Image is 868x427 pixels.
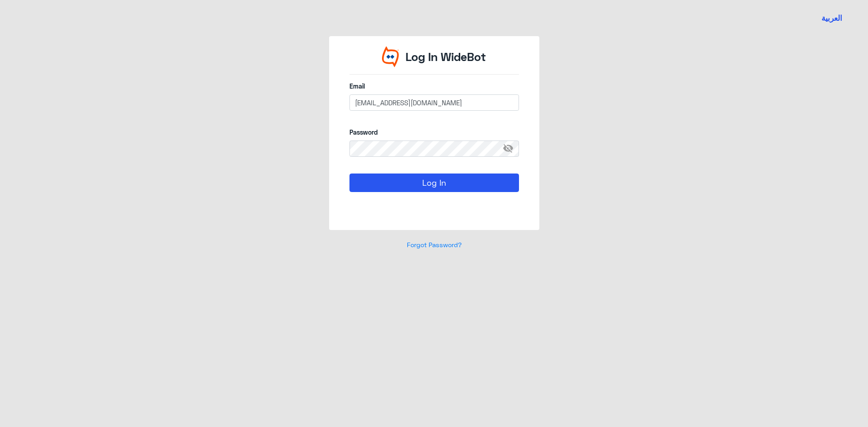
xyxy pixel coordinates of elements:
[406,48,486,66] p: Log In WideBot
[407,241,462,249] a: Forgot Password?
[821,13,842,24] button: العربية
[349,81,519,91] label: Email
[503,141,519,157] span: visibility_off
[349,127,519,137] label: Password
[382,46,399,67] img: Widebot Logo
[349,174,519,192] button: Log In
[349,94,519,111] input: Enter your email here...
[816,7,848,29] a: Switch language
